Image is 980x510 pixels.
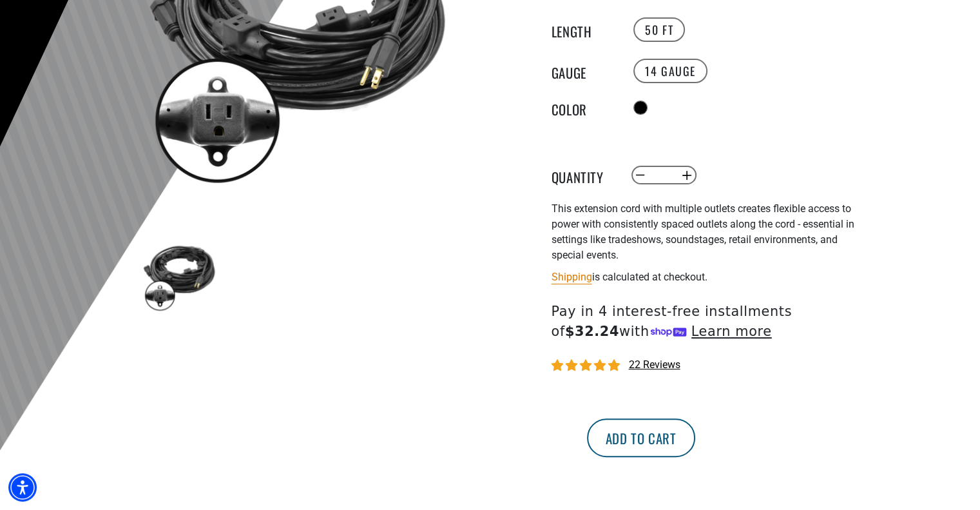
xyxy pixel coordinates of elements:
[552,202,854,261] span: This extension cord with multiple outlets creates flexible access to power with consistently spac...
[633,59,707,83] label: 14 Gauge
[552,268,867,286] div: is calculated at checkout.
[552,271,592,283] a: Shipping
[552,360,622,372] span: 4.95 stars
[552,63,616,79] legend: Gauge
[633,17,685,42] label: 50 FT
[142,239,216,313] img: black
[8,473,37,502] div: Accessibility Menu
[552,167,616,184] label: Quantity
[552,99,616,116] legend: Color
[629,358,680,371] span: 22 reviews
[552,21,616,38] legend: Length
[587,418,695,457] button: Add to cart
